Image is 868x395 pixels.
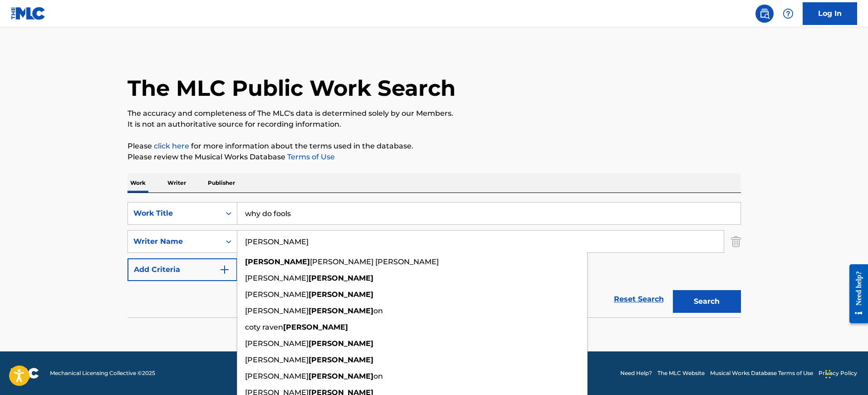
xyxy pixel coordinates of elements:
[128,202,741,317] form: Search Form
[309,306,373,315] strong: [PERSON_NAME]
[373,306,383,315] span: on
[11,368,39,379] img: logo
[657,369,705,377] a: The MLC Website
[759,8,770,19] img: search
[731,230,741,253] img: Delete Criterion
[783,8,794,19] img: help
[245,372,309,380] span: [PERSON_NAME]
[283,323,348,331] strong: [PERSON_NAME]
[779,5,797,23] div: Help
[710,369,813,377] a: Musical Works Database Terms of Use
[819,369,857,377] a: Privacy Policy
[373,372,383,380] span: on
[309,339,373,348] strong: [PERSON_NAME]
[673,290,741,313] button: Search
[825,360,831,388] div: Drag
[165,173,189,193] p: Writer
[245,257,310,266] strong: [PERSON_NAME]
[823,351,868,395] iframe: Chat Widget
[309,274,373,282] strong: [PERSON_NAME]
[133,236,215,247] div: Writer Name
[128,173,148,193] p: Work
[128,152,741,163] p: Please review the Musical Works Database
[128,74,456,102] h1: The MLC Public Work Search
[128,108,741,119] p: The accuracy and completeness of The MLC's data is determined solely by our Members.
[128,141,741,152] p: Please for more information about the terms used in the database.
[133,208,215,219] div: Work Title
[205,173,238,193] p: Publisher
[245,306,309,315] span: [PERSON_NAME]
[245,323,283,331] span: coty raven
[245,355,309,364] span: [PERSON_NAME]
[755,5,774,23] a: Public Search
[803,2,857,25] a: Log In
[620,369,652,377] a: Need Help?
[245,339,309,348] span: [PERSON_NAME]
[285,153,335,161] a: Terms of Use
[609,289,668,309] a: Reset Search
[154,142,189,150] a: click here
[128,119,741,130] p: It is not an authoritative source for recording information.
[128,258,237,281] button: Add Criteria
[245,290,309,299] span: [PERSON_NAME]
[245,274,309,282] span: [PERSON_NAME]
[11,7,46,20] img: MLC Logo
[309,290,373,299] strong: [PERSON_NAME]
[309,372,373,380] strong: [PERSON_NAME]
[50,369,155,377] span: Mechanical Licensing Collective © 2025
[843,257,868,331] iframe: Resource Center
[309,355,373,364] strong: [PERSON_NAME]
[219,264,230,275] img: 9d2ae6d4665cec9f34b9.svg
[310,257,439,266] span: [PERSON_NAME] [PERSON_NAME]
